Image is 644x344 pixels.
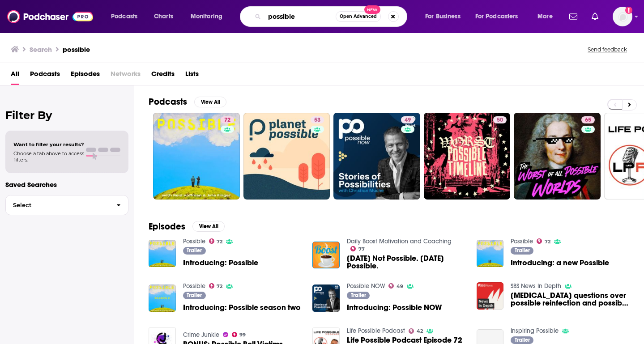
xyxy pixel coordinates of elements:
span: Networks [111,67,141,85]
span: Trailer [187,248,202,253]
a: Introducing: Possible NOW [347,304,442,311]
span: More [537,10,553,23]
a: 65 [514,113,601,200]
span: For Business [425,10,461,23]
div: Search podcasts, credits, & more... [248,6,416,27]
a: Possible NOW [347,282,385,290]
a: SBS News In Depth [511,282,561,290]
img: Introducing: Possible season two [149,285,176,312]
img: Introducing: Possible [149,240,176,267]
a: Daily Boost Motivation and Coaching [347,238,452,245]
a: 53 [243,113,330,200]
button: Show profile menu [613,7,632,26]
img: Introducing: a new Possible [477,240,504,267]
span: 50 [497,116,503,125]
a: 65 [581,116,595,123]
img: Today Not Possible. Tomorrow Possible. [312,242,340,269]
button: open menu [419,9,472,24]
svg: Add a profile image [625,7,632,14]
a: Charts [148,9,179,24]
button: open menu [105,9,149,24]
span: Open Advanced [340,14,377,19]
span: 77 [358,247,365,251]
a: Episodes [71,67,100,85]
span: Introducing: Possible season two [183,304,301,311]
span: New [364,5,380,14]
a: Introducing: a new Possible [511,259,609,267]
span: Credits [151,67,175,85]
a: All [11,67,19,85]
span: Podcasts [111,10,137,23]
img: User Profile [613,7,632,26]
a: 42 [409,328,423,334]
h3: Search [30,45,52,54]
h2: Podcasts [149,96,187,107]
span: Trailer [515,248,530,253]
a: Life Possible Podcast [347,327,405,335]
a: 99 [232,332,246,337]
a: Lists [185,67,199,85]
span: Logged in as wondermedianetwork [613,7,632,26]
a: 49 [401,116,414,123]
button: open menu [469,9,531,24]
img: Podchaser - Follow, Share and Rate Podcasts [7,8,93,25]
span: 72 [217,240,222,244]
span: [MEDICAL_DATA] questions over possible reinfection and possible new virus strain [511,292,630,307]
a: 72 [537,238,550,244]
a: 72 [209,283,223,289]
a: 49 [388,283,403,289]
h3: possible [63,45,90,54]
a: 53 [311,116,324,123]
h2: Episodes [149,221,185,232]
span: 49 [397,285,403,289]
span: [DATE] Not Possible. [DATE] Possible. [347,255,466,270]
a: Podcasts [30,67,60,85]
a: Inspiring Possible [511,327,559,335]
a: 72 [221,116,234,123]
a: Today Not Possible. Tomorrow Possible. [347,255,466,270]
a: 49 [333,113,420,200]
a: Possible [183,238,205,245]
span: Charts [154,10,173,23]
button: open menu [531,9,564,24]
span: Monitoring [191,10,222,23]
span: 72 [217,285,222,289]
span: 99 [239,333,246,337]
img: Introducing: Possible NOW [312,285,340,312]
a: 72 [209,238,223,244]
span: 65 [585,116,591,125]
button: Open AdvancedNew [336,11,381,22]
a: PodcastsView All [149,96,226,107]
a: COVID-19 questions over possible reinfection and possible new virus strain [477,282,504,310]
button: Send feedback [585,46,630,53]
span: 53 [314,116,320,125]
span: 72 [545,240,550,244]
a: Crime Junkie [183,331,219,339]
span: Trailer [515,337,530,343]
span: Trailer [187,293,202,298]
span: 72 [224,116,230,125]
a: Introducing: Possible [183,259,258,267]
span: Want to filter your results? [13,141,84,148]
input: Search podcasts, credits, & more... [264,9,336,24]
a: 50 [424,113,511,200]
p: Saved Searches [5,180,128,189]
span: 49 [405,116,411,125]
span: 42 [417,329,423,333]
span: Trailer [351,293,366,298]
a: Possible [511,238,533,245]
span: For Podcasters [475,10,518,23]
a: 72 [153,113,240,200]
